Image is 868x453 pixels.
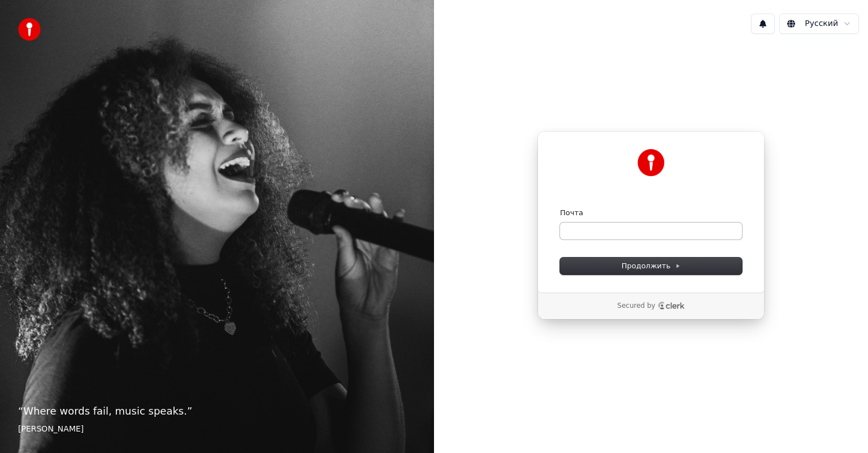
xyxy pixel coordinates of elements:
img: Youka [637,149,665,176]
span: Продолжить [622,261,681,271]
p: “ Where words fail, music speaks. ” [18,403,416,419]
p: Secured by [617,302,655,311]
label: Почта [560,208,583,218]
img: youka [18,18,41,41]
button: Продолжить [560,258,742,275]
footer: [PERSON_NAME] [18,424,416,435]
a: Clerk logo [658,302,685,310]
